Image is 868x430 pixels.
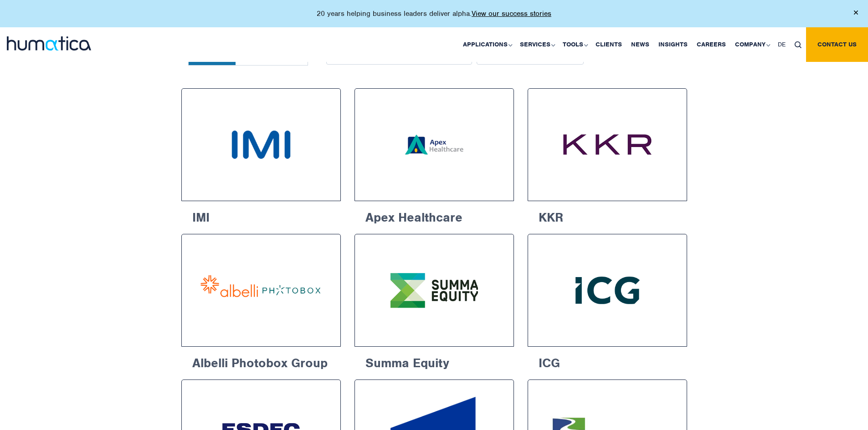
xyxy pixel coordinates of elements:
[199,251,324,329] img: Albelli Photobox Group
[515,27,558,62] a: Services
[558,27,591,62] a: Tools
[773,27,790,62] a: DE
[395,106,473,184] img: Apex Healthcare
[730,27,773,62] a: Company
[627,27,654,62] a: News
[806,27,868,62] a: Contact us
[692,27,730,62] a: Careers
[545,106,670,184] img: KKR
[472,9,551,18] a: View our success stories
[317,9,551,18] p: 20 years helping business leaders deliver alpha.
[354,347,514,376] h6: Summa Equity
[7,36,91,51] img: logo
[591,27,627,62] a: Clients
[181,201,341,230] h6: IMI
[778,40,786,48] span: DE
[458,27,515,62] a: Applications
[528,201,687,230] h6: KKR
[654,27,692,62] a: Insights
[528,347,687,376] h6: ICG
[181,347,341,376] h6: Albelli Photobox Group
[372,251,497,329] img: Summa Equity
[354,201,514,230] h6: Apex Healthcare
[795,41,801,48] img: search_icon
[199,106,324,184] img: IMI
[545,251,670,329] img: Intermediate Capital Group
